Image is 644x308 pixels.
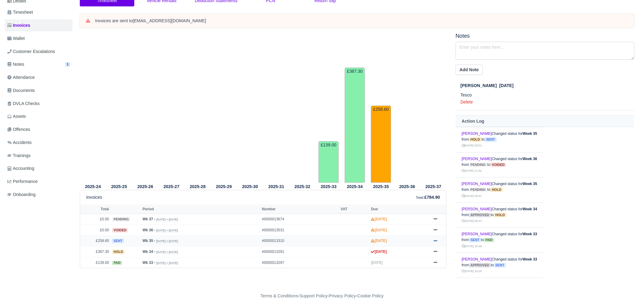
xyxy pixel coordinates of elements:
[86,195,102,200] h6: Invoices
[7,48,55,55] span: Customer Escalations
[456,152,543,177] td: Changed status for from to
[469,187,487,192] span: pending
[5,58,72,70] a: Notes 1
[80,205,111,214] th: Total
[5,33,72,44] a: Wallet
[371,217,387,221] strong: [DATE]
[357,293,383,298] a: Cookie Policy
[420,183,446,190] th: 2025-37
[7,61,24,68] span: Notes
[456,127,543,152] td: Changed status for from to
[7,165,34,172] span: Accounting
[106,183,132,190] th: 2025-25
[260,293,298,298] a: Terms & Conditions
[65,62,70,67] span: 1
[5,85,72,96] a: Documents
[211,183,237,190] th: 2025-29
[260,247,339,257] td: #0000013291
[368,183,394,190] th: 2025-35
[494,263,506,268] span: sent
[462,257,492,261] a: [PERSON_NAME]
[133,18,206,23] strong: [EMAIL_ADDRESS][DOMAIN_NAME]
[523,131,537,136] strong: Week 35
[523,182,537,186] strong: Week 35
[456,65,483,75] button: Add Note
[7,139,32,146] span: Accidents
[143,250,155,254] strong: Wk 34 -
[490,163,506,167] span: voided
[112,228,128,233] span: voided
[424,195,440,200] strong: £784.90
[7,35,25,42] span: Wallet
[289,183,315,190] th: 2025-32
[7,191,36,198] span: Onboarding
[112,217,130,222] span: pending
[494,213,506,217] span: hold
[7,126,30,133] span: Offences
[469,163,487,167] span: pending
[132,183,158,190] th: 2025-26
[7,87,35,94] span: Documents
[456,278,543,303] td: Changed status for from to
[156,239,178,243] small: [DATE] » [DATE]
[80,247,111,257] td: £387.30
[523,157,537,161] strong: Week 36
[5,72,72,83] a: Attendance
[143,217,155,221] strong: Wk 37 -
[260,214,339,225] td: #0000013674
[7,178,38,185] span: Performance
[371,228,387,232] strong: [DATE]
[5,137,72,149] a: Accidents
[462,194,482,198] small: [DATE] 09:37
[460,100,473,104] a: Delete
[5,124,72,135] a: Offences
[456,228,543,253] td: Changed status for from to
[371,250,387,254] strong: [DATE]
[462,244,482,248] small: [DATE] 15:49
[149,292,496,299] div: - - -
[523,232,537,236] strong: Week 33
[5,163,72,174] a: Accounting
[80,183,106,190] th: 2025-24
[156,261,178,265] small: [DATE] » [DATE]
[7,9,33,16] span: Timesheet
[462,144,482,147] small: [DATE] 09:51
[5,6,72,18] a: Timesheet
[260,225,339,236] td: #0000013531
[460,92,634,99] p: Tesco
[456,253,543,278] td: Changed status for from to
[462,207,492,211] a: [PERSON_NAME]
[469,213,491,217] span: approved
[143,228,155,232] strong: Wk 36 -
[80,257,111,268] td: £139.00
[80,214,111,225] td: £0.00
[80,236,111,247] td: £258.60
[484,137,496,142] span: sent
[456,202,543,228] td: Changed status for from to
[462,219,482,222] small: [DATE] 09:37
[143,239,155,243] strong: Wk 35 -
[490,187,503,192] span: hold
[112,250,125,254] span: hold
[342,183,368,190] th: 2025-34
[156,229,178,232] small: [DATE] » [DATE]
[7,22,30,29] span: Invoices
[469,238,481,242] span: sent
[156,250,178,254] small: [DATE] » [DATE]
[462,232,492,236] a: [PERSON_NAME]
[462,182,492,186] a: [PERSON_NAME]
[112,261,122,265] span: paid
[369,205,428,214] th: Due
[5,176,72,187] a: Performance
[371,261,382,265] span: [DATE]
[416,196,423,199] small: Total
[7,113,26,120] span: Assets
[460,82,634,89] div: [DATE]
[535,238,644,308] iframe: Chat Widget
[318,141,339,183] td: £139.00
[156,218,178,221] small: [DATE] » [DATE]
[185,183,211,190] th: 2025-28
[237,183,263,190] th: 2025-30
[523,257,537,261] strong: Week 33
[80,225,111,236] td: £0.00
